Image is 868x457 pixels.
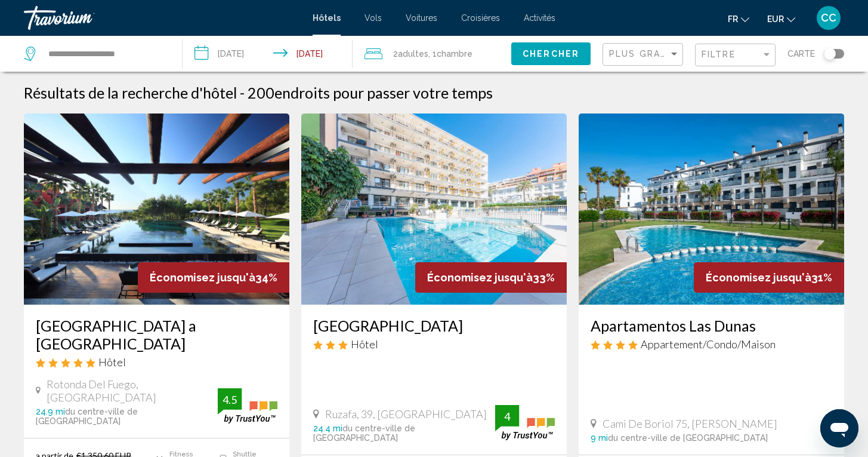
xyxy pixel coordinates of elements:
span: du centre-ville de [GEOGRAPHIC_DATA] [313,424,415,443]
span: fr [728,14,738,24]
button: Toggle map [815,48,844,59]
span: Économisez jusqu'à [427,271,533,284]
span: du centre-ville de [GEOGRAPHIC_DATA] [608,433,768,443]
a: [GEOGRAPHIC_DATA] a [GEOGRAPHIC_DATA] [36,317,277,352]
span: du centre-ville de [GEOGRAPHIC_DATA] [36,407,138,426]
div: 5 star Hotel [36,355,277,369]
span: Rotonda Del Fuego, [GEOGRAPHIC_DATA] [47,378,218,404]
a: Voitures [406,13,437,23]
span: CC [821,12,836,24]
span: EUR [767,14,784,24]
span: Carte [787,45,815,62]
img: trustyou-badge.svg [495,405,555,440]
button: User Menu [813,5,844,30]
button: Check-in date: Nov 6, 2025 Check-out date: Nov 10, 2025 [183,36,353,72]
img: trustyou-badge.svg [218,388,277,424]
a: Vols [365,13,382,23]
a: [GEOGRAPHIC_DATA] [313,317,555,335]
a: Activités [524,13,555,23]
mat-select: Sort by [609,50,679,60]
span: 24.4 mi [313,424,342,433]
div: 4 star Apartment [591,338,832,351]
span: endroits pour passer votre temps [274,84,493,102]
span: Hôtel [351,338,378,351]
img: Hotel image [579,114,844,305]
button: Filter [695,43,776,68]
button: Chercher [511,42,591,65]
span: 9 mi [591,433,608,443]
a: Travorium [24,6,301,30]
a: Apartamentos Las Dunas [591,317,832,335]
span: Économisez jusqu'à [706,271,811,284]
span: Cami De Boriol 75, [PERSON_NAME] [603,417,777,430]
span: , 1 [428,45,472,62]
h2: 200 [248,84,493,102]
div: 33% [415,262,567,293]
div: 34% [138,262,289,293]
iframe: Bouton de lancement de la fenêtre de messagerie [820,409,858,447]
span: Adultes [398,49,428,59]
img: Hotel image [24,114,289,305]
img: Hotel image [301,114,567,305]
span: Économisez jusqu'à [150,271,255,284]
button: Change currency [767,10,795,27]
span: Plus grandes économies [609,49,751,59]
h1: Résultats de la recherche d'hôtel [24,84,237,102]
span: Ruzafa, 39, [GEOGRAPHIC_DATA] [325,407,487,421]
span: - [240,84,245,102]
span: Hôtel [98,355,126,369]
span: Filtre [702,50,736,59]
span: 24.9 mi [36,407,65,416]
span: Chambre [437,49,472,59]
button: Travelers: 2 adults, 0 children [353,36,511,72]
div: 3 star Hotel [313,338,555,351]
span: Chercher [523,50,579,59]
span: Appartement/Condo/Maison [641,338,776,351]
div: 31% [694,262,844,293]
div: 4 [495,409,519,424]
a: Hôtels [313,13,341,23]
button: Change language [728,10,749,27]
a: Croisières [461,13,500,23]
div: 4.5 [218,392,242,407]
span: 2 [393,45,428,62]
